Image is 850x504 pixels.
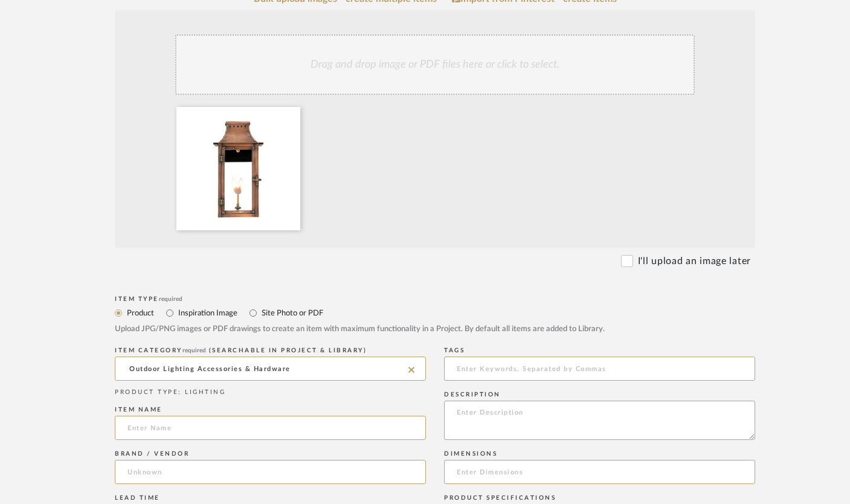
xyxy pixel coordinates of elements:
div: ITEM CATEGORY [115,347,426,354]
mat-radio-group: Select item type [115,305,755,320]
div: Item Type [115,296,755,303]
div: Tags [444,347,755,354]
input: Type a category to search and select [115,357,426,381]
input: Enter Dimensions [444,460,755,484]
div: Product Specifications [444,494,755,502]
input: Enter Keywords, Separated by Commas [444,357,755,381]
div: Item name [115,406,426,413]
input: Enter Name [115,416,426,440]
div: Dimensions [444,450,755,457]
label: Inspiration Image [177,306,237,320]
div: Lead Time [115,494,426,502]
span: required [182,347,206,354]
div: Brand / Vendor [115,450,426,457]
label: Site Photo or PDF [260,306,323,320]
label: I'll upload an image later [638,254,751,268]
span: (Searchable in Project & Library) [209,347,367,354]
input: Unknown [115,460,426,484]
span: required [159,296,182,302]
div: PRODUCT TYPE [115,388,426,397]
div: Upload JPG/PNG images or PDF drawings to create an item with maximum functionality in a Project. ... [115,323,755,335]
span: : LIGHTING [178,389,225,395]
label: Product [126,306,154,320]
div: Description [444,391,755,398]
